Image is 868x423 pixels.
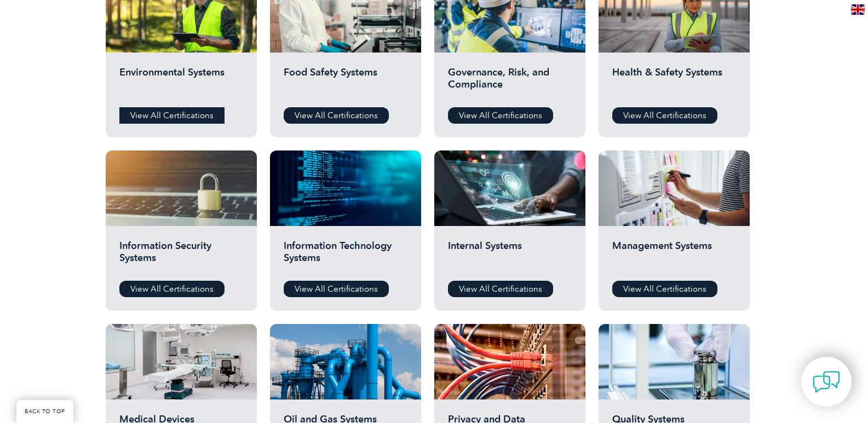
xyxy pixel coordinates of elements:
[612,281,717,297] a: View All Certifications
[284,107,389,124] a: View All Certifications
[448,240,572,273] h2: Internal Systems
[119,107,225,124] a: View All Certifications
[119,66,243,99] h2: Environmental Systems
[284,281,389,297] a: View All Certifications
[448,281,553,297] a: View All Certifications
[284,240,407,273] h2: Information Technology Systems
[813,368,840,396] img: contact-chat.png
[448,107,553,124] a: View All Certifications
[119,240,243,273] h2: Information Security Systems
[612,240,736,273] h2: Management Systems
[448,66,572,99] h2: Governance, Risk, and Compliance
[119,281,225,297] a: View All Certifications
[284,66,407,99] h2: Food Safety Systems
[612,107,717,124] a: View All Certifications
[851,4,865,15] img: en
[612,66,736,99] h2: Health & Safety Systems
[16,400,73,423] a: BACK TO TOP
